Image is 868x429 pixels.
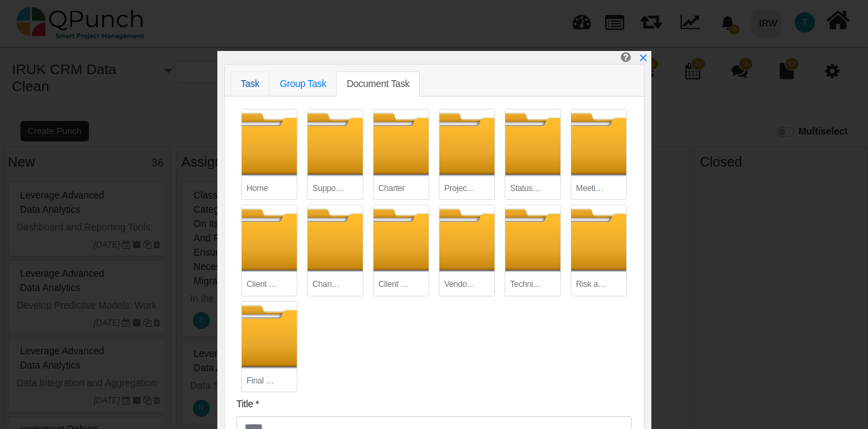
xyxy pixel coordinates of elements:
small: Meeting Minutes [576,182,608,194]
small: Client Documents Received [247,278,278,290]
small: Status Reports [510,182,542,194]
small: Supporting Document [312,182,344,194]
small: Client Deliverables [378,278,410,290]
i: Create Punch [621,51,631,63]
small: Home [247,182,278,194]
a: Task [230,71,270,97]
small: Project Plans [444,182,476,194]
svg: x [638,53,648,63]
small: Final Signed Documents [247,375,278,387]
a: x [638,52,648,63]
label: Title * [236,397,259,411]
small: Change Requests [312,278,344,290]
small: Charter [378,182,410,194]
small: Risk and Issues [576,278,608,290]
small: Technical Documents [510,278,542,290]
a: Group Task [270,71,337,97]
a: Document Task [336,71,420,97]
small: Vendor Deliverables [444,278,476,290]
